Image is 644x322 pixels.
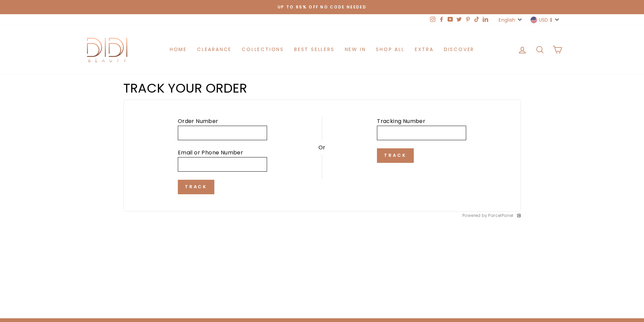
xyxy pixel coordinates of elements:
a: Shop All [371,43,409,56]
span: Tracking Number [377,117,425,125]
a: Powered by ParcelPanel [462,213,514,218]
a: Discover [439,43,479,56]
ul: Primary [165,43,479,56]
a: Clearance [192,43,237,56]
span: Order Number [178,117,218,125]
h1: Track Your Order [123,82,521,95]
button: USD $ [528,14,562,25]
img: channelwill [517,214,521,218]
button: Track [377,148,414,163]
a: Extra [410,43,439,56]
button: English [497,14,525,25]
a: Best Sellers [289,43,340,56]
button: Track [178,180,215,194]
a: Collections [237,43,289,56]
div: Or [318,141,326,154]
img: line [515,214,516,217]
img: Didi Beauty Co. [82,35,133,64]
span: Up to 85% off NO CODE NEEDED [278,4,366,10]
span: English [499,16,515,24]
span: Email or Phone Number [178,149,243,156]
span: USD $ [539,16,553,24]
a: New in [340,43,371,56]
a: Home [165,43,192,56]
